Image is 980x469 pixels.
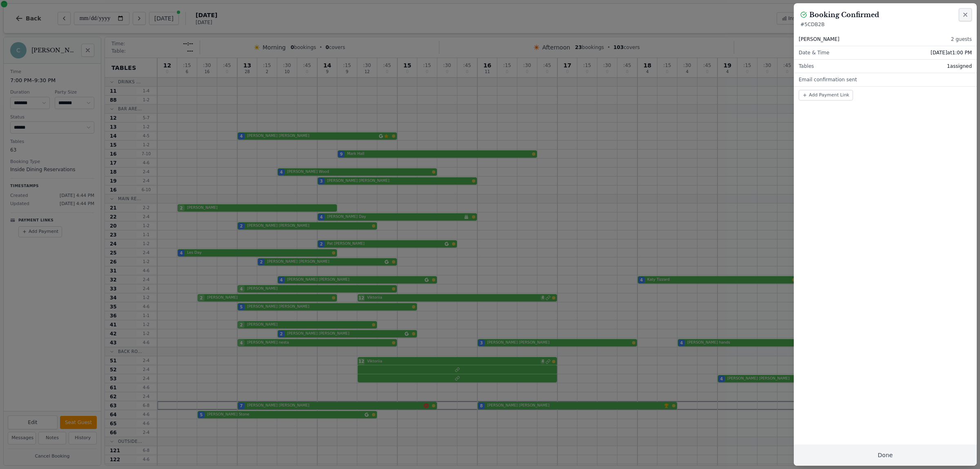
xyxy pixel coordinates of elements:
button: Done [794,444,977,466]
span: Tables [799,63,814,69]
button: Add Payment Link [799,90,853,100]
span: [DATE] at 1:00 PM [931,49,972,56]
span: 1 assigned [947,63,972,69]
h2: Booking Confirmed [809,10,879,20]
div: Email confirmation sent [794,73,977,86]
span: [PERSON_NAME] [799,36,840,42]
span: 2 guests [951,36,972,42]
p: # 5CDB2B [800,21,970,28]
span: Date & Time [799,49,829,56]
